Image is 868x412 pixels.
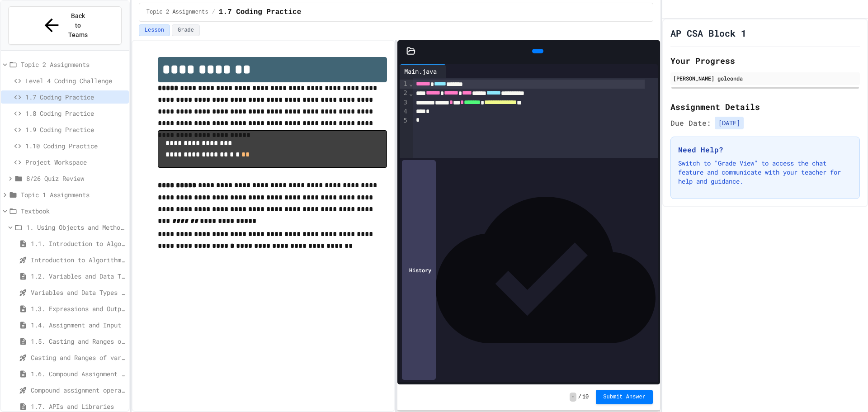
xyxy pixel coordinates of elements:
span: 1.8 Coding Practice [25,109,125,118]
span: - [570,393,576,402]
h3: Need Help? [678,144,852,155]
button: Submit Answer [596,390,653,404]
span: Textbook [21,206,125,216]
span: Compound assignment operators - Quiz [31,385,125,395]
button: Lesson [139,24,170,36]
p: Switch to "Grade View" to access the chat feature and communicate with your teacher for help and ... [678,159,852,186]
span: Level 4 Coding Challenge [25,76,125,85]
span: Topic 2 Assignments [21,60,125,69]
span: 1.4. Assignment and Input [31,320,125,330]
span: Fold line [409,90,413,97]
span: 1. Using Objects and Methods [26,223,125,232]
span: Fold line [409,80,413,87]
span: 1.1. Introduction to Algorithms, Programming, and Compilers [31,239,125,248]
span: 1.7 Coding Practice [25,92,125,102]
button: Back to Teams [8,6,122,45]
span: Topic 1 Assignments [21,190,125,199]
div: 1 [400,80,409,89]
span: [DATE] [715,117,744,129]
h2: Your Progress [670,54,860,67]
span: 1.10 Coding Practice [25,141,125,151]
span: Variables and Data Types - Quiz [31,288,125,297]
span: Topic 2 Assignments [146,9,208,16]
span: 1.7. APIs and Libraries [31,402,125,411]
h1: AP CSA Block 1 [670,27,746,39]
div: 3 [400,98,409,107]
span: 10 [582,393,589,401]
span: 1.3. Expressions and Output [New] [31,304,125,313]
span: Back to Teams [67,11,89,40]
div: [PERSON_NAME] golconda [673,74,857,82]
span: Due Date: [670,118,711,128]
button: Grade [172,24,200,36]
div: 5 [400,116,409,125]
span: / [212,9,215,16]
div: 2 [400,89,409,98]
div: 4 [400,107,409,116]
div: History [402,160,436,380]
span: Introduction to Algorithms, Programming, and Compilers [31,255,125,265]
h2: Assignment Details [670,100,860,113]
div: Main.java [400,66,441,76]
span: Submit Answer [603,393,646,401]
span: 1.6. Compound Assignment Operators [31,369,125,379]
span: Project Workspace [25,157,125,167]
span: 1.7 Coding Practice [219,7,301,18]
span: / [578,393,581,401]
div: Main.java [400,64,446,78]
span: 8/26 Quiz Review [26,174,125,183]
span: 1.5. Casting and Ranges of Values [31,336,125,346]
span: Casting and Ranges of variables - Quiz [31,353,125,362]
span: 1.9 Coding Practice [25,125,125,134]
span: 1.2. Variables and Data Types [31,271,125,281]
